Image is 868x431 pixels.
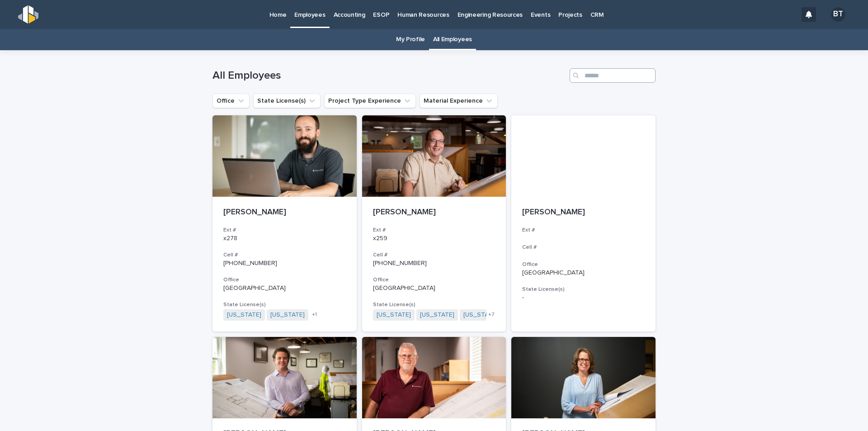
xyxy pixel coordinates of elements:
[373,276,495,284] h3: Office
[223,301,346,308] h3: State License(s)
[312,312,317,317] span: + 1
[270,311,305,319] a: [US_STATE]
[420,311,454,319] a: [US_STATE]
[831,7,845,22] div: BT
[373,260,427,266] a: [PHONE_NUMBER]
[18,5,38,24] img: s5b5MGTdWwFoU4EDV7nw
[522,227,645,234] h3: Ext #
[373,284,495,292] p: [GEOGRAPHIC_DATA]
[522,294,645,302] p: -
[373,235,387,242] a: x259
[377,311,411,319] a: [US_STATE]
[223,260,277,266] a: [PHONE_NUMBER]
[522,286,645,293] h3: State License(s)
[223,235,237,242] a: x278
[212,115,357,332] a: [PERSON_NAME]Ext #x278Cell #[PHONE_NUMBER]Office[GEOGRAPHIC_DATA]State License(s)[US_STATE] [US_S...
[522,244,645,251] h3: Cell #
[223,276,346,284] h3: Office
[488,312,494,317] span: + 7
[522,208,645,218] p: [PERSON_NAME]
[212,69,566,82] h1: All Employees
[522,269,645,277] p: [GEOGRAPHIC_DATA]
[223,251,346,259] h3: Cell #
[324,94,416,108] button: Project Type Experience
[511,115,656,332] a: [PERSON_NAME]Ext #Cell #Office[GEOGRAPHIC_DATA]State License(s)-
[420,94,498,108] button: Material Experience
[373,208,495,218] p: [PERSON_NAME]
[253,94,321,108] button: State License(s)
[396,29,425,50] a: My Profile
[373,227,495,234] h3: Ext #
[522,261,645,268] h3: Office
[433,29,472,50] a: All Employees
[227,311,261,319] a: [US_STATE]
[223,208,346,218] p: [PERSON_NAME]
[570,68,656,83] input: Search
[373,251,495,259] h3: Cell #
[362,115,506,332] a: [PERSON_NAME]Ext #x259Cell #[PHONE_NUMBER]Office[GEOGRAPHIC_DATA]State License(s)[US_STATE] [US_S...
[463,311,498,319] a: [US_STATE]
[223,284,346,292] p: [GEOGRAPHIC_DATA]
[212,94,250,108] button: Office
[373,301,495,308] h3: State License(s)
[223,227,346,234] h3: Ext #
